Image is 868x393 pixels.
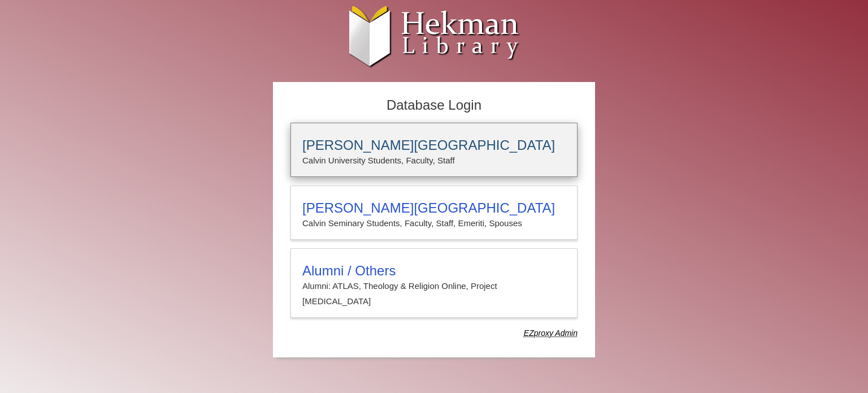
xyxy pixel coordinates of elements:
[302,263,566,279] h3: Alumni / Others
[302,279,566,309] p: Alumni: ATLAS, Theology & Religion Online, Project [MEDICAL_DATA]
[285,94,583,117] h2: Database Login
[302,263,566,309] summary: Alumni / OthersAlumni: ATLAS, Theology & Religion Online, Project [MEDICAL_DATA]
[302,153,566,168] p: Calvin University Students, Faculty, Staff
[302,137,566,153] h3: [PERSON_NAME][GEOGRAPHIC_DATA]
[290,185,578,240] a: [PERSON_NAME][GEOGRAPHIC_DATA]Calvin Seminary Students, Faculty, Staff, Emeriti, Spouses
[302,216,566,231] p: Calvin Seminary Students, Faculty, Staff, Emeriti, Spouses
[302,200,566,216] h3: [PERSON_NAME][GEOGRAPHIC_DATA]
[524,329,578,338] dfn: Use Alumni login
[290,123,578,177] a: [PERSON_NAME][GEOGRAPHIC_DATA]Calvin University Students, Faculty, Staff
